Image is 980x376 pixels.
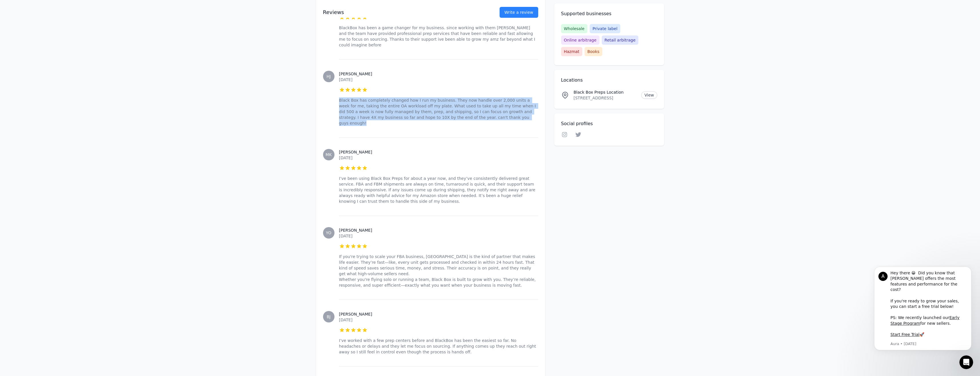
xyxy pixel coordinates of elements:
[500,7,538,18] a: Write a review
[561,24,587,33] span: Wholesale
[602,36,638,45] span: Retail arbitrage
[561,36,599,45] span: Online arbitrage
[326,153,332,157] span: MK
[561,10,657,17] h2: Supported businesses
[866,265,980,372] iframe: Intercom notifications message
[339,71,538,77] h3: [PERSON_NAME]
[339,176,538,204] p: I’ve been using Black Box Preps for about a year now, and they’ve consistently delivered great se...
[327,315,331,319] span: BJ
[585,47,602,56] span: Books
[326,74,331,78] span: HJ
[326,231,331,235] span: YO
[339,318,353,322] time: [DATE]
[574,95,637,101] p: [STREET_ADDRESS]
[339,149,538,155] h3: [PERSON_NAME]
[323,8,481,16] h2: Reviews
[574,89,637,95] p: Black Box Preps Location
[339,155,353,160] time: [DATE]
[339,227,538,233] h3: [PERSON_NAME]
[641,91,657,99] a: View
[561,77,657,84] h2: Locations
[590,24,620,33] span: Private label
[339,338,538,355] p: I’ve worked with a few prep centers before and BlackBox has been the easiest so far. No headaches...
[339,97,538,126] p: Black Box has completely changed how I run my business. They now handle over 2,000 units a week f...
[959,355,973,369] iframe: Intercom live chat
[339,25,538,48] p: BlackBox has been a game changer for my business. since working with them [PERSON_NAME] and the t...
[339,77,353,82] time: [DATE]
[339,254,538,288] p: If you're trying to scale your FBA business, [GEOGRAPHIC_DATA] is the kind of partner that makes ...
[339,311,538,317] h3: [PERSON_NAME]
[339,234,353,238] time: [DATE]
[561,120,657,127] h2: Social profiles
[561,47,582,56] span: Hazmat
